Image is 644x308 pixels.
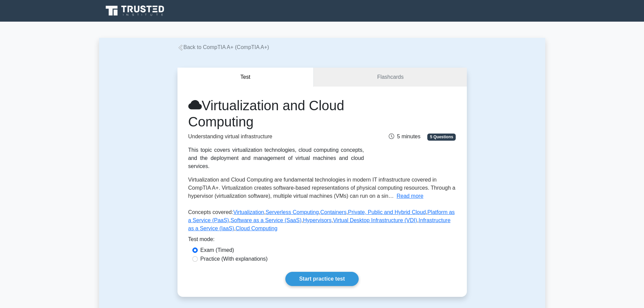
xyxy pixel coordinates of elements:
p: Concepts covered: , , , , , , , , , [188,208,456,235]
a: Serverless Computing [266,209,319,215]
a: Virtualization [233,209,264,215]
p: Understanding virtual infrastructure [188,133,364,141]
label: Exam (Timed) [200,246,234,254]
a: Containers [320,209,347,215]
a: Start practice test [285,272,359,286]
div: Test mode: [188,235,456,246]
span: 5 Questions [427,134,456,140]
h1: Virtualization and Cloud Computing [188,97,364,130]
span: Virtualization and Cloud Computing are fundamental technologies in modern IT infrastructure cover... [188,177,456,199]
div: This topic covers virtualization technologies, cloud computing concepts, and the deployment and m... [188,146,364,170]
a: Cloud Computing [236,226,278,231]
a: Private, Public and Hybrid Cloud [348,209,426,215]
a: Flashcards [314,68,467,87]
button: Read more [397,192,423,200]
a: Virtual Desktop Infrastructure (VDI) [333,217,417,223]
a: Software as a Service (SaaS) [231,217,302,223]
a: Infrastructure as a Service (IaaS) [188,217,451,231]
a: Hypervisors [303,217,331,223]
a: Back to CompTIA A+ (CompTIA A+) [177,44,269,50]
span: 5 minutes [389,134,420,139]
button: Test [177,68,314,87]
label: Practice (With explanations) [200,255,268,263]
